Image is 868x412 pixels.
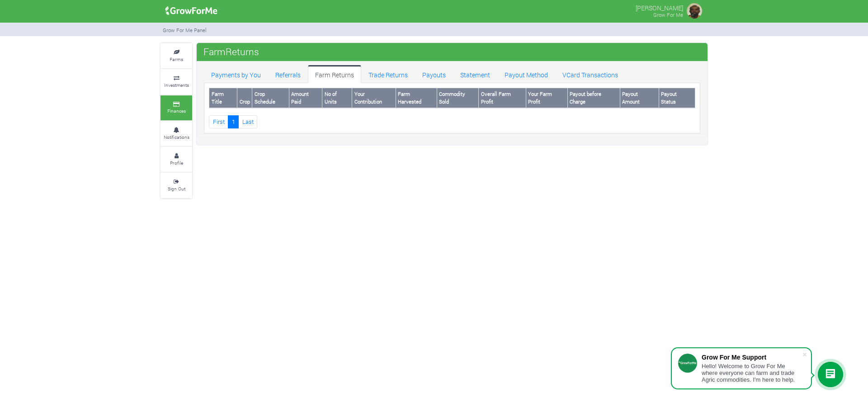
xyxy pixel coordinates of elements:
[352,88,396,108] th: Your Contribution
[453,65,497,83] a: Statement
[555,65,625,83] a: VCard Transactions
[163,27,207,33] small: Grow For Me Panel
[653,11,683,18] small: Grow For Me
[479,88,526,108] th: Overall Farm Profit
[237,88,252,108] th: Crop
[252,88,289,108] th: Crop Schedule
[170,56,183,62] small: Farms
[168,185,185,192] small: Sign Out
[636,2,683,13] p: [PERSON_NAME]
[160,43,192,68] a: Farms
[209,115,695,128] nav: Page Navigation
[268,65,308,83] a: Referrals
[659,88,695,108] th: Payout Status
[160,69,192,94] a: Investments
[209,88,237,108] th: Farm Title
[160,147,192,172] a: Profile
[164,134,189,140] small: Notifications
[238,115,257,128] a: Last
[228,115,239,128] a: 1
[308,65,361,83] a: Farm Returns
[396,88,437,108] th: Farm Harvested
[162,2,221,20] img: growforme image
[160,95,192,120] a: Finances
[437,88,478,108] th: Commodity Sold
[620,88,659,108] th: Payout Amount
[685,2,703,20] img: growforme image
[702,363,802,383] div: Hello! Welcome to Grow For Me where everyone can farm and trade Agric commodities. I'm here to help.
[289,88,322,108] th: Amount Paid
[170,160,183,166] small: Profile
[567,88,620,108] th: Payout before Charge
[204,65,268,83] a: Payments by You
[164,82,189,88] small: Investments
[415,65,453,83] a: Payouts
[160,173,192,198] a: Sign Out
[201,43,261,61] span: FarmReturns
[526,88,567,108] th: Your Farm Profit
[160,121,192,146] a: Notifications
[167,108,186,114] small: Finances
[702,354,802,361] div: Grow For Me Support
[497,65,555,83] a: Payout Method
[209,115,228,128] a: First
[322,88,352,108] th: No of Units
[361,65,415,83] a: Trade Returns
